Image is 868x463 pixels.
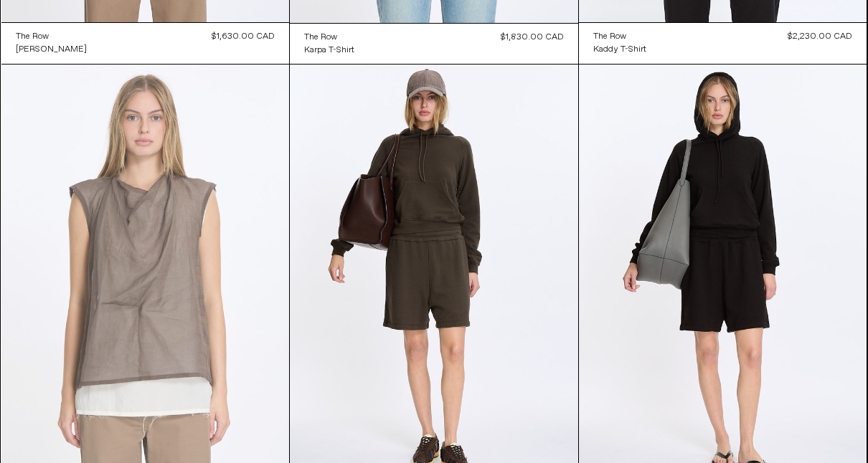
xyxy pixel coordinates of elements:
[593,31,626,43] div: The Row
[593,30,646,43] a: The Row
[304,44,354,57] a: Karpa T-Shirt
[16,30,87,43] a: The Row
[304,31,354,44] a: The Row
[593,44,646,56] div: Kaddy T-Shirt
[788,30,852,43] div: $2,230.00 CAD
[304,44,354,57] div: Karpa T-Shirt
[16,31,49,43] div: The Row
[16,44,87,56] div: [PERSON_NAME]
[501,31,564,44] div: $1,830.00 CAD
[593,43,646,56] a: Kaddy T-Shirt
[304,32,337,44] div: The Row
[212,30,275,43] div: $1,630.00 CAD
[16,43,87,56] a: [PERSON_NAME]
